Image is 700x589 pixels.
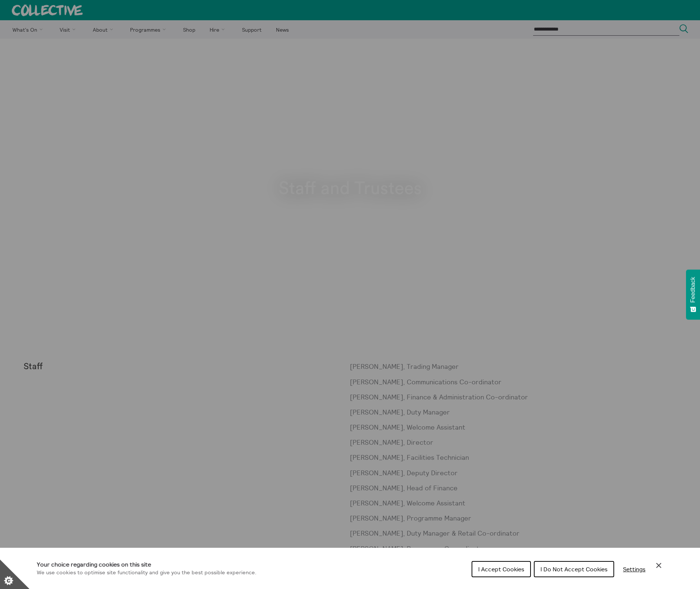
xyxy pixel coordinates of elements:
[37,569,256,577] p: We use cookies to optimise site functionality and give you the best possible experience.
[534,561,614,577] button: I Do Not Accept Cookies
[617,562,651,576] button: Settings
[472,561,531,577] button: I Accept Cookies
[623,565,645,573] span: Settings
[540,565,608,573] span: I Do Not Accept Cookies
[654,561,663,570] button: Close Cookie Control
[690,277,696,303] span: Feedback
[37,560,256,569] h1: Your choice regarding cookies on this site
[686,269,700,320] button: Feedback - Show survey
[478,565,524,573] span: I Accept Cookies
